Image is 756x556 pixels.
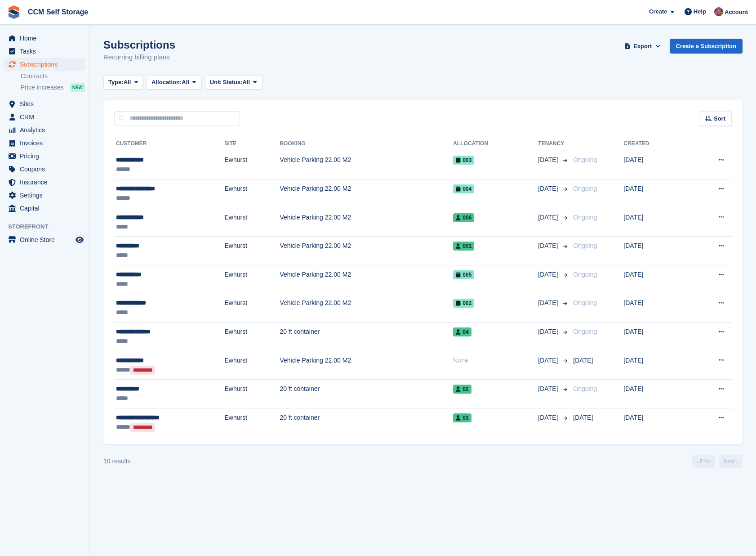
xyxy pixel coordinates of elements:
[280,151,453,179] td: Vehicle Parking 22.00 M2
[20,45,74,58] span: Tasks
[4,98,85,110] a: menu
[182,78,189,87] span: All
[4,137,85,149] a: menu
[224,294,280,323] td: Ewhurst
[70,83,85,92] div: NEW
[20,137,74,149] span: Invoices
[538,384,560,394] span: [DATE]
[670,39,743,54] a: Create a Subscription
[538,413,560,422] span: [DATE]
[623,39,663,54] button: Export
[280,380,453,408] td: 20 ft container
[21,72,85,81] a: Contracts
[124,78,131,87] span: All
[453,270,474,279] span: 005
[103,75,143,90] button: Type: All
[453,137,538,151] th: Allocation
[453,213,474,222] span: 006
[24,4,92,19] a: CCM Self Storage
[20,124,74,136] span: Analytics
[4,32,85,45] a: menu
[224,265,280,294] td: Ewhurst
[573,156,597,163] span: Ongoing
[280,179,453,208] td: Vehicle Parking 22.00 M2
[4,45,85,58] a: menu
[573,357,593,364] span: [DATE]
[20,150,74,162] span: Pricing
[114,137,224,151] th: Customer
[20,202,74,215] span: Capital
[4,150,85,162] a: menu
[8,222,89,231] span: Storefront
[453,242,474,251] span: 001
[538,356,560,365] span: [DATE]
[453,299,474,308] span: 002
[4,163,85,175] a: menu
[280,208,453,237] td: Vehicle Parking 22.00 M2
[694,7,706,16] span: Help
[20,163,74,175] span: Coupons
[224,237,280,265] td: Ewhurst
[4,189,85,202] a: menu
[20,32,74,45] span: Home
[224,323,280,351] td: Ewhurst
[538,270,560,279] span: [DATE]
[21,83,64,92] span: Price increases
[453,385,471,394] span: 02
[147,75,201,90] button: Allocation: All
[224,151,280,179] td: Ewhurst
[280,137,453,151] th: Booking
[573,185,597,192] span: Ongoing
[623,323,686,351] td: [DATE]
[4,176,85,188] a: menu
[623,151,686,179] td: [DATE]
[623,380,686,408] td: [DATE]
[623,237,686,265] td: [DATE]
[103,457,131,466] div: 10 results
[623,408,686,437] td: [DATE]
[20,58,74,71] span: Subscriptions
[4,202,85,215] a: menu
[538,137,569,151] th: Tenancy
[4,124,85,136] a: menu
[280,351,453,380] td: Vehicle Parking 22.00 M2
[20,111,74,123] span: CRM
[623,179,686,208] td: [DATE]
[538,213,560,222] span: [DATE]
[692,455,716,468] a: Previous
[21,82,85,92] a: Price increases NEW
[280,265,453,294] td: Vehicle Parking 22.00 M2
[243,78,250,87] span: All
[103,39,175,51] h1: Subscriptions
[280,323,453,351] td: 20 ft container
[103,52,175,63] p: Recurring billing plans
[573,299,597,306] span: Ongoing
[538,327,560,336] span: [DATE]
[573,414,593,421] span: [DATE]
[453,413,471,422] span: 03
[573,271,597,278] span: Ongoing
[224,351,280,380] td: Ewhurst
[4,233,85,246] a: menu
[649,7,667,16] span: Create
[623,265,686,294] td: [DATE]
[453,356,538,365] div: None
[538,241,560,251] span: [DATE]
[623,294,686,323] td: [DATE]
[453,327,471,336] span: 04
[224,179,280,208] td: Ewhurst
[7,5,21,19] img: stora-icon-8386f47178a22dfd0bd8f6a31ec36ba5ce8667c1dd55bd0f319d3a0aa187defe.svg
[719,455,743,468] a: Next
[453,156,474,165] span: 003
[453,184,474,193] span: 004
[108,78,124,87] span: Type:
[573,328,597,335] span: Ongoing
[280,294,453,323] td: Vehicle Parking 22.00 M2
[224,408,280,437] td: Ewhurst
[714,7,723,16] img: Tracy St Clair
[623,208,686,237] td: [DATE]
[633,42,652,51] span: Export
[205,75,262,90] button: Unit Status: All
[74,234,85,245] a: Preview store
[725,8,748,17] span: Account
